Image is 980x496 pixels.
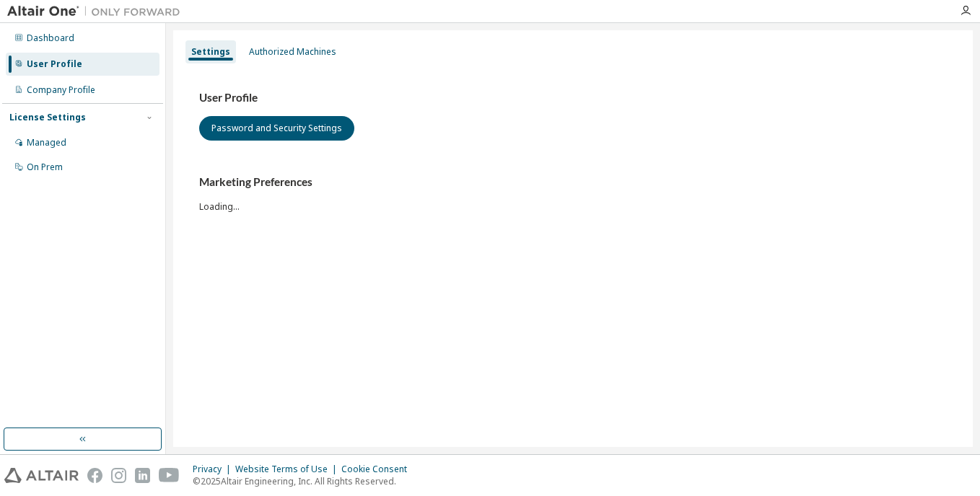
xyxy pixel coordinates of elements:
div: License Settings [9,112,86,123]
img: Altair One [7,4,188,19]
div: Settings [191,46,230,58]
h3: Marketing Preferences [199,175,947,190]
div: On Prem [27,161,63,173]
button: Password and Security Settings [199,116,354,141]
div: Loading... [199,175,947,212]
img: instagram.svg [111,468,126,483]
p: © 2025 Altair Engineering, Inc. All Rights Reserved. [193,475,416,487]
h3: User Profile [199,91,947,105]
div: Authorized Machines [249,46,336,58]
div: Dashboard [27,32,74,44]
img: altair_logo.svg [4,468,79,483]
div: Privacy [193,464,235,475]
div: Website Terms of Use [235,464,341,475]
div: Cookie Consent [341,464,416,475]
div: Managed [27,137,66,149]
div: Company Profile [27,84,95,96]
img: facebook.svg [87,468,102,483]
div: User Profile [27,58,82,70]
img: youtube.svg [159,468,180,483]
img: linkedin.svg [135,468,150,483]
